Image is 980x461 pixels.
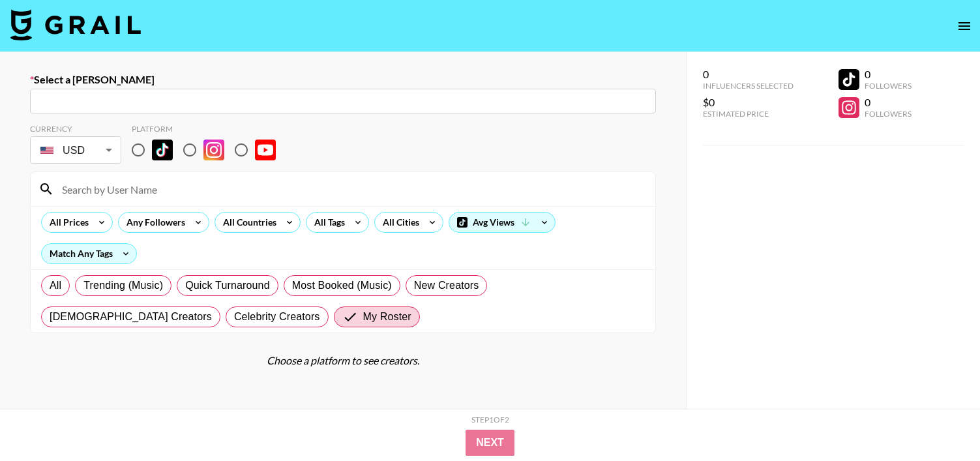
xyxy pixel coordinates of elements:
[50,278,61,293] span: All
[865,96,912,109] div: 0
[703,96,794,109] div: $0
[951,13,977,39] button: open drawer
[42,244,136,263] div: Match Any Tags
[185,278,270,293] span: Quick Turnaround
[865,109,912,119] div: Followers
[203,140,224,160] img: Instagram
[30,73,656,86] label: Select a [PERSON_NAME]
[703,109,794,119] div: Estimated Price
[234,309,320,325] span: Celebrity Creators
[50,309,212,325] span: [DEMOGRAPHIC_DATA] Creators
[375,213,422,232] div: All Cities
[42,213,91,232] div: All Prices
[449,213,555,232] div: Avg Views
[132,124,286,134] div: Platform
[30,354,656,367] div: Choose a platform to see creators.
[703,81,794,91] div: Influencers Selected
[33,139,119,162] div: USD
[363,309,411,325] span: My Roster
[703,68,794,81] div: 0
[30,124,121,134] div: Currency
[865,68,912,81] div: 0
[414,278,479,293] span: New Creators
[471,415,509,424] div: Step 1 of 2
[255,140,276,160] img: YouTube
[10,9,141,40] img: Grail Talent
[152,140,173,160] img: TikTok
[466,430,514,456] button: Next
[54,179,647,200] input: Search by User Name
[865,81,912,91] div: Followers
[215,213,279,232] div: All Countries
[292,278,392,293] span: Most Booked (Music)
[83,278,163,293] span: Trending (Music)
[119,213,188,232] div: Any Followers
[306,213,348,232] div: All Tags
